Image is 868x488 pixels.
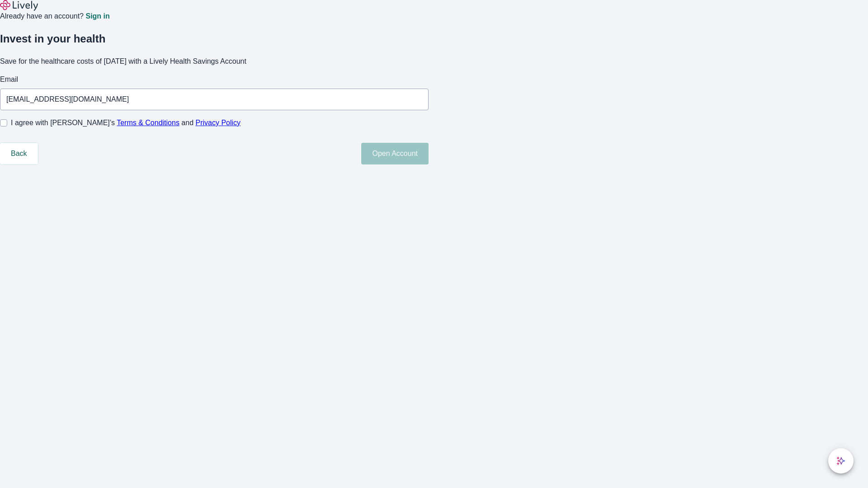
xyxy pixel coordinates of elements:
a: Sign in [85,13,109,20]
a: Privacy Policy [196,119,241,127]
span: I agree with [PERSON_NAME]’s and [11,117,241,128]
button: chat [828,448,854,474]
a: Terms & Conditions [117,119,179,127]
svg: Lively AI Assistant [836,456,845,465]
